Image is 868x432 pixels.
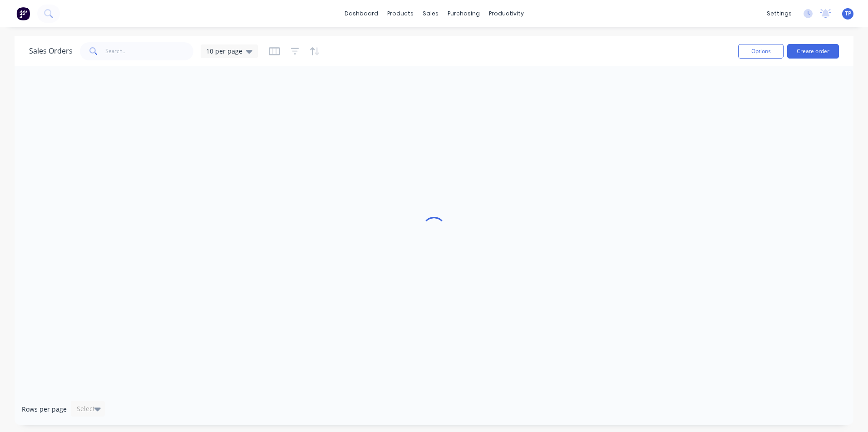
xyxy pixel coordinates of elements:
[845,10,851,18] span: TP
[383,7,418,20] div: products
[77,404,100,413] div: Select...
[29,47,73,55] h1: Sales Orders
[443,7,484,20] div: purchasing
[16,7,30,20] img: Factory
[787,44,839,59] button: Create order
[22,405,67,414] span: Rows per page
[105,42,194,60] input: Search...
[418,7,443,20] div: sales
[738,44,784,59] button: Options
[762,7,796,20] div: settings
[484,7,528,20] div: productivity
[340,7,383,20] a: dashboard
[206,46,242,56] span: 10 per page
